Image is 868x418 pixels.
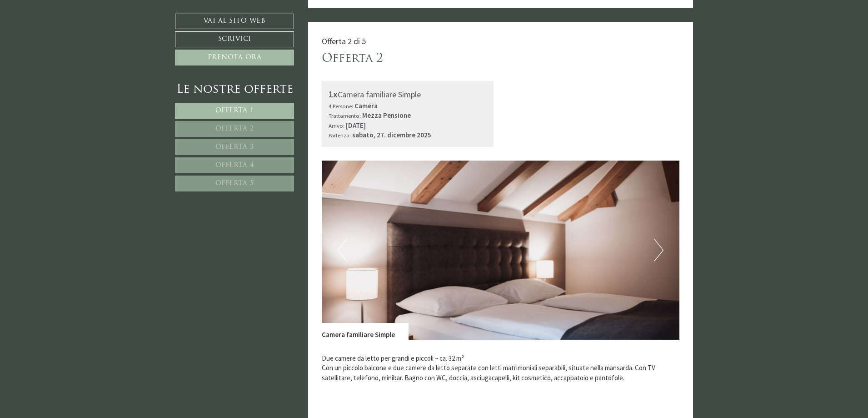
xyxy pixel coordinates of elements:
[322,161,680,340] img: image
[14,42,120,48] small: 13:08
[329,131,351,139] small: Partenza:
[175,31,294,47] a: Scrivici
[14,26,120,33] div: Montis – Active Nature Spa
[215,107,254,114] span: Offerta 1
[329,112,361,119] small: Trattamento:
[309,240,359,256] button: Invia
[215,162,254,169] span: Offerta 4
[215,180,254,187] span: Offerta 5
[322,353,680,383] p: Due camere da letto per grandi e piccoli ~ ca. 32 m² Con un piccolo balcone e due camere da letto...
[215,144,254,151] span: Offerta 3
[322,50,383,67] div: Offerta 2
[329,88,338,100] b: 1x
[322,36,366,46] span: Offerta 2 di 5
[175,81,294,98] div: Le nostre offerte
[162,7,197,21] div: giovedì
[362,111,411,120] b: Mezza Pensione
[215,126,254,132] span: Offerta 2
[346,121,366,130] b: [DATE]
[352,131,431,139] b: sabato, 27. dicembre 2025
[354,101,378,110] b: Camera
[175,50,294,65] a: Prenota ora
[329,122,344,129] small: Arrivo:
[7,24,125,50] div: Buon giorno, come possiamo aiutarla?
[654,239,663,262] button: Next
[329,88,487,101] div: Camera familiare Simple
[338,239,347,262] button: Previous
[175,14,294,29] a: Vai al sito web
[322,323,409,339] div: Camera familiare Simple
[329,102,353,110] small: 4 Persone:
